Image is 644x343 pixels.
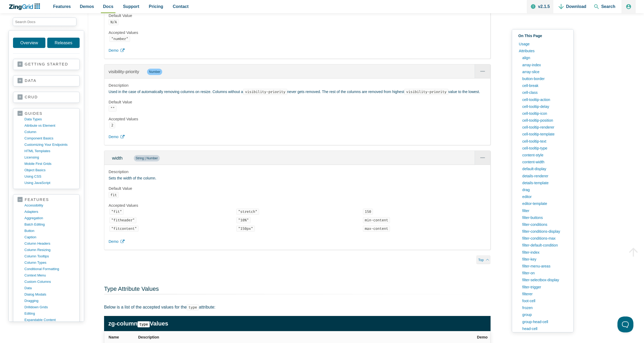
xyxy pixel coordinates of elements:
span: Docs [103,3,113,10]
span: Pricing [149,3,163,10]
a: column headers [24,240,75,247]
a: dragging [24,298,75,304]
a: cell-tooltip-template [520,131,569,138]
a: filter-buttons [520,214,569,221]
a: head-cell [520,325,569,332]
a: group [520,311,569,318]
code: "fitheader" [109,217,136,223]
a: filter-selectbox-display [520,276,569,283]
a: visibility-priority [109,69,139,74]
a: details-renderer [520,173,569,179]
a: content-style [520,152,569,159]
a: ZingChart Logo. Click to return to the homepage [8,3,43,10]
span: String | Number [134,155,160,161]
code: "" [109,105,117,112]
a: drilldown grids [24,304,75,310]
a: Attribute vs Element [24,122,75,129]
code: 150 [363,209,373,215]
input: search input [13,17,76,26]
a: drag [520,186,569,193]
a: default-display [520,165,569,172]
a: filter-menu-areas [520,263,569,270]
a: batch editing [24,221,75,228]
span: Features [53,3,71,10]
caption: zg-column Values [104,316,491,331]
code: "stretch" [236,209,259,215]
a: expandable content [24,317,75,323]
a: details-template [520,179,569,186]
h4: Accepted Values [109,30,486,35]
code: "150px" [236,226,255,232]
a: conditional formatting [24,266,75,272]
a: accessibility [24,202,75,209]
a: data [24,285,75,291]
a: adapters [24,209,75,215]
a: mobile first grids [24,161,75,167]
a: filter-conditions-max [520,235,569,242]
h4: Default Value [109,186,486,191]
a: using JavaScript [24,180,75,186]
a: cell-tooltip-type [520,145,569,152]
a: cell-tooltip-renderer [520,124,569,131]
code: 2 [109,122,115,128]
a: cell-tooltip-action [520,96,569,103]
a: cell-tooltip-delay [520,103,569,110]
iframe: Toggle Customer Support [617,316,633,332]
a: group-head-cell [520,318,569,325]
a: editor-template [520,200,569,207]
p: Sets the width of the column. [109,175,486,182]
code: max-content [363,226,390,232]
a: Attributes [516,47,569,54]
a: cell-class [520,89,569,96]
a: filter-default-condition [520,242,569,249]
a: editor [520,193,569,200]
a: data types [24,116,75,122]
p: Below is a list of the accepted values for the attribute: [104,304,491,311]
a: filter-trigger [520,284,569,291]
a: HTML templates [24,148,75,154]
h4: Default Value [109,13,486,18]
a: filterer [520,291,569,297]
a: content-width [520,159,569,165]
a: data [18,78,75,83]
span: Demo [109,47,118,54]
a: align [520,54,569,61]
h4: Accepted Values [109,203,486,208]
a: width [105,131,123,161]
a: cell-tooltip-position [520,117,569,124]
a: aggregation [24,215,75,221]
a: filter-key [520,256,569,263]
a: Overview [13,38,45,48]
a: component basics [24,135,75,142]
a: Demo [109,239,486,245]
code: type [187,304,199,310]
a: column [24,129,75,135]
a: header [520,332,569,339]
code: min-content [363,217,390,223]
a: Releases [47,38,80,48]
a: guides [18,111,75,116]
a: array-index [520,61,569,68]
code: "10%" [236,217,251,223]
a: crud [18,95,75,100]
a: button [24,228,75,234]
span: Number [147,69,162,75]
a: Usage [516,41,569,47]
h4: Accepted Values [109,116,486,122]
a: caption [24,234,75,240]
h4: Description [109,83,486,88]
code: fit [109,192,119,198]
code: "fit" [109,209,124,215]
span: Support [123,3,139,10]
a: column tooltips [24,253,75,260]
a: cell-tooltip-icon [520,110,569,117]
a: using CSS [24,173,75,180]
a: custom columns [24,279,75,285]
a: cell-tooltip-text [520,138,569,145]
code: visibility-priority [243,89,287,95]
a: button-border [520,75,569,82]
span: Contact [173,3,189,10]
a: getting started [18,62,75,67]
span: Demo [109,239,118,245]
